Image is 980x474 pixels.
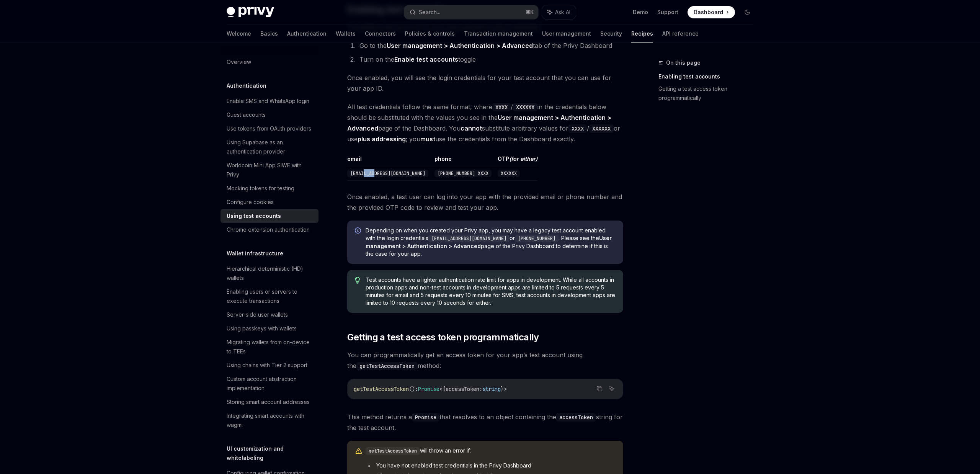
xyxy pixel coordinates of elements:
[694,8,723,16] span: Dashboard
[357,54,623,65] li: Turn on the toggle
[439,386,443,392] span: <
[220,395,318,409] a: Storing smart account addresses
[227,161,314,179] div: Worldcoin Mini App SIWE with Privy
[354,386,409,392] span: getTestAccessToken
[220,262,318,285] a: Hierarchical deterministic (HD) wallets
[404,5,538,19] button: Search...⌘K
[227,287,314,306] div: Enabling users or servers to execute transactions
[227,211,281,221] div: Using test accounts
[526,9,534,15] span: ⌘ K
[409,386,418,392] span: ():
[287,25,327,43] a: Authentication
[482,386,501,392] span: string
[347,350,623,371] span: You can programmatically get an access token for your app’s test account using the method:
[227,374,314,393] div: Custom account abstraction implementation
[220,94,318,108] a: Enable SMS and WhatsApp login
[658,70,759,83] a: Enabling test accounts
[542,25,591,43] a: User management
[631,25,653,43] a: Recipes
[347,72,623,94] span: Once enabled, you will see the login credentials for your test account that you can use for your ...
[355,277,360,284] svg: Tip
[662,25,699,43] a: API reference
[688,6,735,18] a: Dashboard
[607,384,617,394] button: Ask AI
[347,101,623,144] span: All test credentials follow the same format, where / in the credentials below should be substitut...
[220,223,318,237] a: Chrome extension authentication
[419,8,440,17] div: Search...
[227,124,311,133] div: Use tokens from OAuth providers
[431,155,495,166] th: phone
[479,386,482,392] span: :
[542,5,576,19] button: Ask AI
[568,124,587,133] code: XXXX
[657,8,678,16] a: Support
[658,83,759,104] a: Getting a test access token programmatically
[347,331,539,343] span: Getting a test access token programmatically
[220,322,318,335] a: Using passkeys with wallets
[405,25,455,43] a: Policies & controls
[347,155,431,166] th: email
[357,40,623,51] li: Go to the tab of the Privy Dashboard
[227,7,274,18] img: dark logo
[513,103,537,111] code: XXXXXX
[498,170,520,177] code: XXXXXX
[220,308,318,322] a: Server-side user wallets
[220,409,318,432] a: Integrating smart accounts with wagmi
[412,413,439,422] code: Promise
[227,81,266,90] h5: Authentication
[347,191,623,213] span: Once enabled, a test user can log into your app with the provided email or phone number and the p...
[420,135,435,143] strong: must
[227,249,283,258] h5: Wallet infrastructure
[220,55,318,69] a: Overview
[365,25,396,43] a: Connectors
[220,372,318,395] a: Custom account abstraction implementation
[220,136,318,159] a: Using Supabase as an authentication provider
[227,264,314,283] div: Hierarchical deterministic (HD) wallets
[464,25,533,43] a: Transaction management
[461,124,482,132] strong: cannot
[347,412,623,433] span: This method returns a that resolves to an object containing the string for the test account.
[227,444,318,463] h5: UI customization and whitelabeling
[227,138,314,156] div: Using Supabase as an authentication provider
[260,25,278,43] a: Basics
[336,25,356,43] a: Wallets
[556,413,596,422] code: accessToken
[509,155,537,162] em: (for either)
[443,386,446,392] span: {
[347,170,428,177] code: [EMAIL_ADDRESS][DOMAIN_NAME]
[220,159,318,181] a: Worldcoin Mini App SIWE with Privy
[220,108,318,122] a: Guest accounts
[220,195,318,209] a: Configure cookies
[446,386,479,392] span: accessToken
[227,361,307,370] div: Using chains with Tier 2 support
[220,335,318,358] a: Migrating wallets from on-device to TEEs
[355,448,363,455] svg: Warning
[589,124,614,133] code: XXXXXX
[358,135,406,143] a: plus addressing
[227,397,310,407] div: Storing smart account addresses
[434,170,492,177] code: [PHONE_NUMBER] XXXX
[366,276,616,307] span: Test accounts have a lighter authentication rate limit for apps in development. While all account...
[555,8,570,16] span: Ask AI
[227,96,309,106] div: Enable SMS and WhatsApp login
[227,57,251,67] div: Overview
[356,362,418,370] code: getTestAccessToken
[366,447,420,455] code: getTestAccessToken
[394,56,458,63] strong: Enable test accounts
[741,6,753,18] button: Toggle dark mode
[595,384,604,394] button: Copy the contents from the code block
[355,227,363,235] svg: Info
[492,103,511,111] code: XXXX
[227,338,314,356] div: Migrating wallets from on-device to TEEs
[366,447,616,455] span: will throw an error if:
[515,235,559,242] code: [PHONE_NUMBER]
[666,58,701,67] span: On this page
[387,42,533,49] strong: User management > Authentication > Advanced
[220,181,318,195] a: Mocking tokens for testing
[600,25,622,43] a: Security
[220,285,318,308] a: Enabling users or servers to execute transactions
[220,209,318,223] a: Using test accounts
[495,155,537,166] th: OTP
[428,235,510,242] code: [EMAIL_ADDRESS][DOMAIN_NAME]
[504,386,507,392] span: >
